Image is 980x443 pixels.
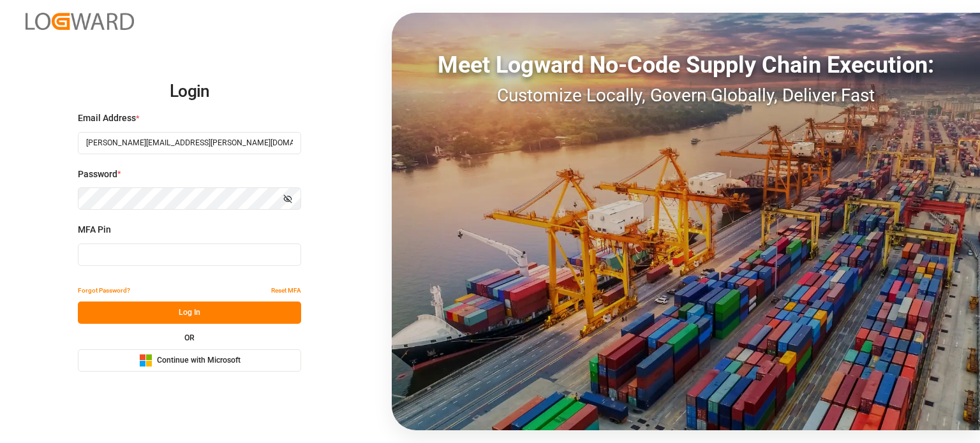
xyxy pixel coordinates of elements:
h2: Login [78,71,301,112]
div: Meet Logward No-Code Supply Chain Execution: [392,48,980,82]
input: Enter your email [78,132,301,154]
img: Logward_new_orange.png [26,13,134,30]
button: Log In [78,301,301,324]
small: OR [184,334,195,342]
button: Continue with Microsoft [78,349,301,372]
div: Customize Locally, Govern Globally, Deliver Fast [392,82,980,109]
button: Reset MFA [271,279,301,301]
span: Password [78,168,117,181]
button: Forgot Password? [78,279,130,301]
span: MFA Pin [78,223,111,236]
span: Continue with Microsoft [157,355,241,367]
span: Email Address [78,112,136,125]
